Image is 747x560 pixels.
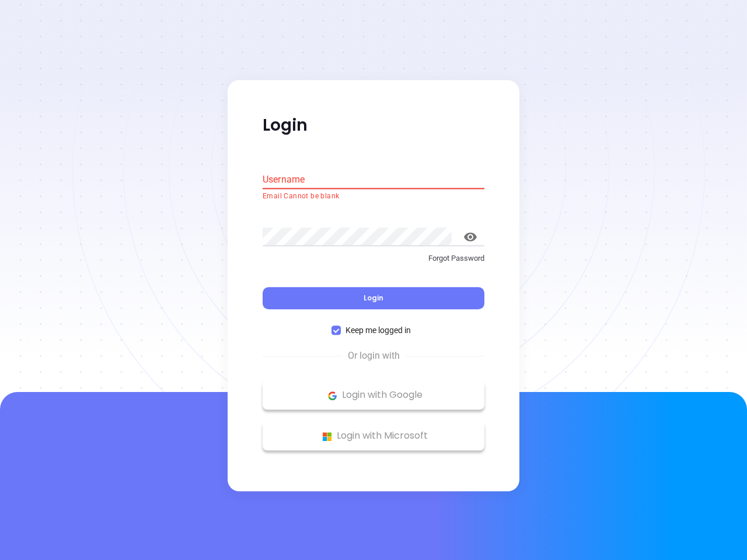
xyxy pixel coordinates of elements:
button: Login [263,288,484,310]
button: toggle password visibility [456,223,484,251]
button: Microsoft Logo Login with Microsoft [263,422,484,451]
p: Login with Microsoft [268,428,479,445]
span: Keep me logged in [341,324,416,337]
p: Login with Google [268,387,479,404]
img: Google Logo [325,388,340,403]
span: Or login with [342,349,406,363]
img: Microsoft Logo [320,429,334,444]
a: Forgot Password [263,253,484,274]
p: Login [263,115,484,136]
p: Email Cannot be blank [263,191,484,202]
p: Forgot Password [263,253,484,264]
button: Google Logo Login with Google [263,381,484,410]
span: Login [364,293,383,303]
